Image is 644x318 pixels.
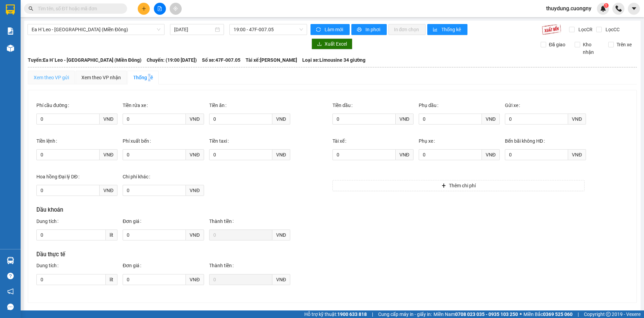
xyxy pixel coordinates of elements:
input: Tài xế [332,149,396,160]
span: copyright [606,312,611,317]
strong: 0708 023 035 - 0935 103 250 [455,311,518,317]
input: Phí cầu đường [36,114,100,125]
button: file-add [154,3,166,15]
label: Chi phí khác [123,174,153,179]
span: search [29,6,33,11]
span: ⚪️ [520,313,522,316]
span: Hỗ trợ kỹ thuật: [304,310,367,318]
span: Gửi: [6,7,16,14]
label: Đơn giá [123,219,144,224]
span: bar-chart [433,27,439,33]
span: Loại xe: Limousine 34 giường [302,56,365,64]
label: Gửi xe [505,103,523,108]
span: Tài xế: [PERSON_NAME] [246,56,297,64]
button: In đơn chọn [388,24,426,35]
span: Lọc CR [576,26,594,33]
div: Thống kê [133,74,153,81]
img: 9k= [542,24,561,35]
span: Miền Nam [433,310,518,318]
span: notification [7,288,14,295]
button: aim [170,3,182,15]
span: Làm mới [325,26,344,33]
span: VNĐ [482,149,500,160]
input: Phụ dầu [419,114,482,125]
input: Dung tích [36,274,106,285]
input: Gửi xe [505,114,568,125]
span: VNĐ [568,149,586,160]
span: VNĐ [396,149,414,160]
span: VNĐ [100,149,117,160]
span: plus [142,6,146,11]
span: Lọc CC [603,26,621,33]
label: Thành tiền [209,219,236,224]
span: download [317,42,322,47]
input: Thành tiền [209,274,272,285]
span: Nhận: [59,7,75,14]
input: Tiền taxi [209,149,272,160]
span: VNĐ [272,229,290,240]
label: Thành tiền [209,263,236,268]
span: 19:00 - 47F-007.05 [234,24,303,35]
b: Tuyến: Ea H`Leo - [GEOGRAPHIC_DATA] (Miền Đông) [28,57,142,63]
label: Phí xuất bến [123,138,154,144]
label: Dung tích [36,219,61,224]
span: thuydung.cuongny [541,4,597,13]
input: Tiền lệnh [36,149,100,160]
span: file-add [157,6,162,11]
input: Đơn giá [123,274,186,285]
label: Phụ xe [419,138,438,144]
img: solution-icon [7,27,14,35]
button: downloadXuất Excel [312,38,352,49]
span: question-circle [7,273,14,279]
label: Tiền dầu [332,103,355,108]
label: Dung tích [36,263,61,268]
img: warehouse-icon [7,45,14,52]
label: Hoa hồng Đại lý DĐ [36,174,82,179]
input: Phí xuất bến [123,149,186,160]
span: VNĐ [100,114,117,125]
input: Tiền ăn [209,114,272,125]
input: Chi phí khác [123,185,186,196]
span: VNĐ [396,114,414,125]
span: Trên xe [614,41,634,48]
label: Tiền taxi [209,138,231,144]
label: Tiền rửa xe [123,103,150,108]
span: Miền Bắc [523,310,573,318]
span: VNĐ [100,185,117,196]
label: Phụ dầu [419,103,441,108]
span: printer [357,27,363,33]
span: VNĐ [482,114,500,125]
label: Bến bãi không HĐ [505,138,547,144]
span: Cung cấp máy in - giấy in: [378,310,432,318]
label: Tiền ăn [209,103,229,108]
label: Đơn giá [123,263,144,268]
button: syncLàm mới [310,24,350,35]
span: VNĐ [272,274,290,285]
h3: Dầu khoán [36,205,332,214]
span: Chuyến: (19:00 [DATE]) [147,56,197,64]
span: VNĐ [186,114,204,125]
label: Tài xế [332,138,349,144]
span: VNĐ [186,229,204,240]
span: VNĐ [186,149,204,160]
h3: Dầu thực tế [36,250,332,259]
span: Đã giao [546,41,568,48]
span: Số xe: 47F-007.05 [202,56,240,64]
div: Nha Khoa Valis [6,22,54,39]
span: Thêm chi phí [449,182,476,189]
img: icon-new-feature [600,5,606,12]
input: Phụ xe [419,149,482,160]
span: 1 [605,3,607,8]
span: | [372,310,373,318]
div: 0814044444 [59,31,114,40]
strong: 1900 633 818 [337,311,367,317]
img: warehouse-icon [7,257,14,264]
button: bar-chartThống kê [427,24,467,35]
span: VNĐ [186,185,204,196]
span: | [578,310,579,318]
span: Xuất Excel [325,40,347,48]
span: message [7,304,14,310]
span: lít [106,229,117,240]
input: Tìm tên, số ĐT hoặc mã đơn [38,5,119,12]
sup: 1 [604,3,609,8]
